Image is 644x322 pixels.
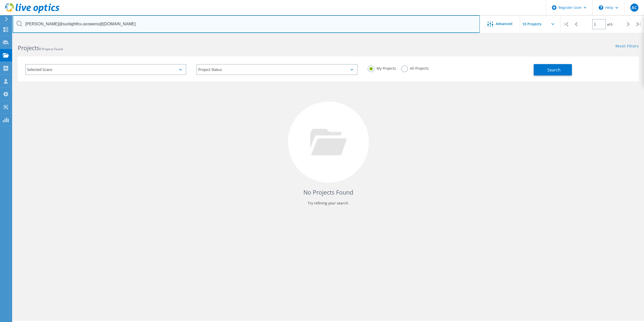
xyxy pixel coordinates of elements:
label: My Projects [368,65,396,70]
svg: \n [599,5,603,10]
span: Search [547,67,560,73]
span: AC [632,6,637,10]
input: Search projects by name, owner, ID, company, etc [13,15,480,33]
div: | [560,15,571,33]
a: Reset Filters [615,44,639,49]
p: Try refining your search. [23,199,634,207]
button: Search [534,64,572,75]
div: Selected Scans [25,64,186,75]
span: of 0 [607,22,612,27]
a: Live Optics Dashboard [5,11,59,14]
div: | [634,15,644,33]
label: All Projects [401,65,429,70]
span: Advanced [496,22,512,26]
h4: No Projects Found [23,188,634,197]
span: 0 Projects Found [39,47,63,51]
b: Projects [18,44,39,52]
div: Project Status [196,64,357,75]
